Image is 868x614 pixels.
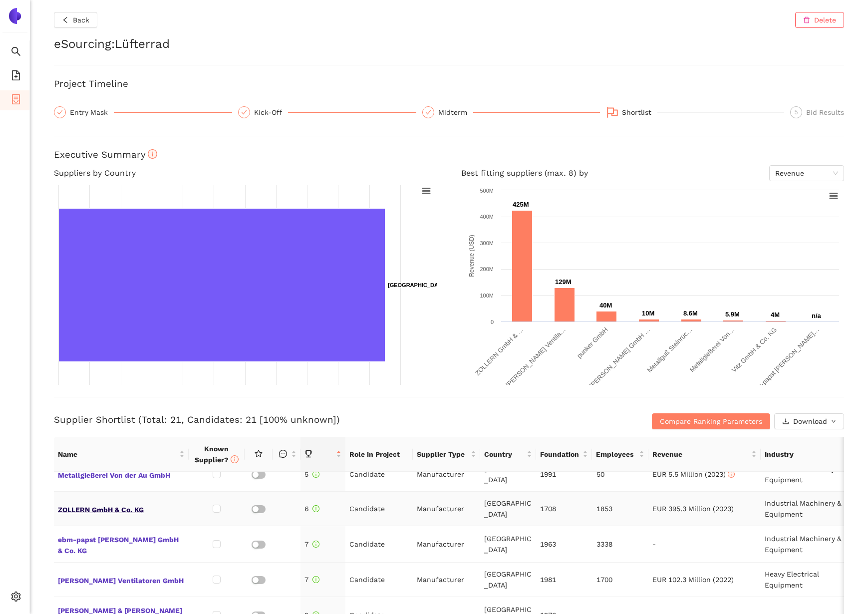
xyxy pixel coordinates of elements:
[596,449,636,460] span: Employees
[388,282,447,288] text: [GEOGRAPHIC_DATA]
[484,449,525,460] span: Country
[480,492,536,526] td: [GEOGRAPHIC_DATA]
[273,437,300,472] th: this column is sortable
[592,492,648,526] td: 1853
[58,502,185,515] span: ZOLLERN GmbH & Co. KG
[730,325,778,373] text: Vitz GmbH & Co. KG
[312,505,319,512] span: info-circle
[592,457,648,492] td: 50
[54,106,232,118] div: Entry Mask
[490,319,493,325] text: 0
[513,201,529,208] text: 425M
[57,109,63,115] span: check
[648,437,761,472] th: this column's title is Revenue,this column is sortable
[480,526,536,563] td: [GEOGRAPHIC_DATA]
[761,526,862,563] td: Industrial Machinery & Equipment
[592,563,648,597] td: 1700
[642,309,654,317] text: 10M
[652,449,749,460] span: Revenue
[312,471,319,478] span: info-circle
[536,492,592,526] td: 1708
[480,457,536,492] td: [GEOGRAPHIC_DATA]
[461,165,845,181] h4: Best fitting suppliers (max. 8) by
[750,325,820,396] text: ebm-papst [PERSON_NAME]…
[468,235,475,277] text: Revenue (USD)
[765,449,850,460] span: Industry
[345,526,413,563] td: Candidate
[793,416,827,427] span: Download
[11,43,21,63] span: search
[413,492,480,526] td: Manufacturer
[279,450,287,458] span: message
[688,325,736,373] text: Metallgießerei Von…
[345,457,413,492] td: Candidate
[11,67,21,87] span: file-add
[54,77,844,90] h3: Project Timeline
[58,573,185,586] span: [PERSON_NAME] Ventilatoren GmbH
[241,109,247,115] span: check
[54,413,580,426] h3: Supplier Shortlist (Total: 21, Candidates: 21 [100% unknown])
[413,437,480,472] th: this column's title is Supplier Type,this column is sortable
[652,505,734,513] span: EUR 395.3 Million (2023)
[438,106,473,118] div: Midterm
[312,541,319,548] span: info-circle
[304,450,312,458] span: trophy
[345,492,413,526] td: Candidate
[782,418,789,426] span: download
[814,14,836,25] span: Delete
[599,302,612,309] text: 40M
[806,108,844,116] span: Bid Results
[606,106,618,118] span: flag
[480,293,494,299] text: 100M
[652,470,735,478] span: EUR 5.5 Million (2023)
[480,563,536,597] td: [GEOGRAPHIC_DATA]
[11,588,21,608] span: setting
[480,188,494,194] text: 500M
[536,437,592,472] th: this column's title is Foundation,this column is sortable
[304,576,319,584] span: 7
[58,449,177,460] span: Name
[255,450,263,458] span: star
[606,106,784,120] div: Shortlist
[803,16,810,24] span: delete
[480,437,536,472] th: this column's title is Country,this column is sortable
[812,312,822,319] text: n/a
[761,437,862,472] th: this column's title is Industry,this column is sortable
[761,457,862,492] td: Industrial Machinery & Equipment
[148,149,157,159] span: info-circle
[536,526,592,563] td: 1963
[575,325,609,359] text: punker GmbH
[622,106,657,118] div: Shortlist
[11,91,21,111] span: container
[54,12,97,28] button: leftBack
[504,325,567,388] text: [PERSON_NAME] Ventila…
[592,526,648,563] td: 3338
[70,106,114,118] div: Entry Mask
[728,471,735,478] span: info-circle
[795,109,798,116] span: 5
[795,12,844,28] button: deleteDelete
[645,325,693,373] text: Metallguß Steinrüc…
[761,563,862,597] td: Heavy Electrical Equipment
[761,492,862,526] td: Industrial Machinery & Equipment
[58,532,185,556] span: ebm-papst [PERSON_NAME] GmbH & Co. KG
[771,311,780,318] text: 4M
[231,455,239,463] span: info-circle
[195,445,239,464] span: Known Supplier?
[54,437,189,472] th: this column's title is Name,this column is sortable
[73,14,89,25] span: Back
[683,309,698,317] text: 8.6M
[774,413,844,429] button: downloadDownloaddown
[304,540,319,548] span: 7
[540,449,580,460] span: Foundation
[62,16,69,24] span: left
[592,437,648,472] th: this column's title is Employees,this column is sortable
[480,214,494,220] text: 400M
[312,576,319,583] span: info-circle
[473,325,525,377] text: ZOLLERN GmbH & …
[536,457,592,492] td: 1991
[555,278,572,286] text: 129M
[413,457,480,492] td: Manufacturer
[652,540,656,548] span: -
[588,325,651,389] text: [PERSON_NAME] GmbH …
